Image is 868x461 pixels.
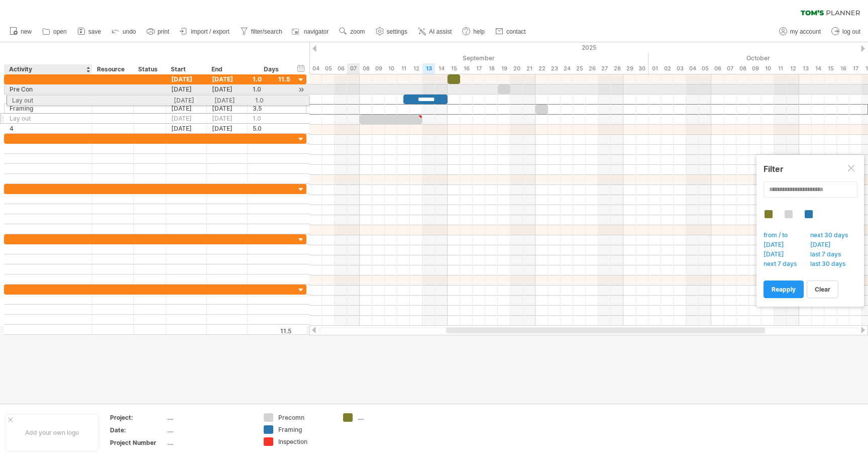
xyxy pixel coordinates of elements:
[586,63,598,74] div: Friday, 26 September 2025
[350,28,365,35] span: zoom
[711,63,724,74] div: Monday, 6 October 2025
[191,28,230,35] span: import / export
[110,426,165,434] div: Date:
[40,25,70,38] a: open
[849,63,862,74] div: Friday, 17 October 2025
[699,63,711,74] div: Sunday, 5 October 2025
[10,124,87,133] div: 4
[749,63,762,74] div: Thursday, 9 October 2025
[5,414,99,451] div: Add your own logo
[787,63,799,74] div: Sunday, 12 October 2025
[807,281,838,298] a: clear
[238,25,285,38] a: filter/search
[166,104,207,113] div: [DATE]
[360,63,372,74] div: Monday, 8 September 2025
[790,28,821,35] span: my account
[251,28,282,35] span: filter/search
[460,63,473,74] div: Tuesday, 16 September 2025
[75,25,104,38] a: save
[253,114,290,123] div: 1.0
[53,28,67,35] span: open
[762,231,795,241] span: from / to
[335,63,347,74] div: Saturday, 6 September 2025
[9,64,86,74] div: Activity
[473,63,485,74] div: Wednesday, 17 September 2025
[397,63,410,74] div: Thursday, 11 September 2025
[167,413,252,422] div: ....
[207,74,248,84] div: [DATE]
[764,281,804,298] a: reapply
[144,25,172,38] a: print
[387,28,407,35] span: settings
[523,63,535,74] div: Sunday, 21 September 2025
[171,64,201,74] div: Start
[167,426,252,434] div: ....
[278,437,333,446] div: Inspection
[493,25,529,38] a: contact
[435,63,448,74] div: Sunday, 14 September 2025
[10,114,87,123] div: Lay out
[837,63,849,74] div: Thursday, 16 October 2025
[510,63,523,74] div: Saturday, 20 September 2025
[422,63,435,74] div: Saturday, 13 September 2025
[415,25,455,38] a: AI assist
[498,63,510,74] div: Friday, 19 September 2025
[21,28,32,35] span: new
[762,63,774,74] div: Friday, 10 October 2025
[762,260,804,270] span: next 7 days
[764,164,857,174] div: Filter
[167,438,252,447] div: ....
[253,84,290,94] div: 1.0
[248,327,291,335] div: 11.5
[207,124,248,133] div: [DATE]
[674,63,686,74] div: Friday, 3 October 2025
[809,241,838,251] span: [DATE]
[110,438,165,447] div: Project Number
[611,63,623,74] div: Sunday, 28 September 2025
[278,425,333,434] div: Framing
[166,124,207,133] div: [DATE]
[272,53,648,63] div: September 2025
[166,114,207,123] div: [DATE]
[166,84,207,94] div: [DATE]
[812,63,824,74] div: Tuesday, 14 October 2025
[772,286,796,293] span: reapply
[762,241,791,251] span: [DATE]
[548,63,561,74] div: Tuesday, 23 September 2025
[561,63,573,74] div: Wednesday, 24 September 2025
[448,63,460,74] div: Monday, 15 September 2025
[724,63,736,74] div: Tuesday, 7 October 2025
[598,63,611,74] div: Saturday, 27 September 2025
[322,63,335,74] div: Friday, 5 September 2025
[636,63,648,74] div: Tuesday, 30 September 2025
[373,25,410,38] a: settings
[762,250,791,260] span: [DATE]
[777,25,824,38] a: my account
[253,104,290,113] div: 3.5
[686,63,699,74] div: Saturday, 4 October 2025
[97,64,128,74] div: Resource
[809,260,852,270] span: last 30 days
[347,63,360,74] div: Sunday, 7 September 2025
[88,28,101,35] span: save
[815,286,830,293] span: clear
[110,413,165,422] div: Project:
[166,74,207,84] div: [DATE]
[485,63,498,74] div: Thursday, 18 September 2025
[535,63,548,74] div: Monday, 22 September 2025
[138,64,160,74] div: Status
[278,413,333,422] div: Precomn
[109,25,139,38] a: undo
[211,64,242,74] div: End
[158,28,169,35] span: print
[829,25,863,38] a: log out
[7,25,35,38] a: new
[358,413,412,422] div: ....
[290,25,332,38] a: navigator
[296,84,306,95] div: scroll to activity
[661,63,674,74] div: Thursday, 2 October 2025
[824,63,837,74] div: Wednesday, 15 October 2025
[809,231,855,241] span: next 30 days
[506,28,526,35] span: contact
[623,63,636,74] div: Monday, 29 September 2025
